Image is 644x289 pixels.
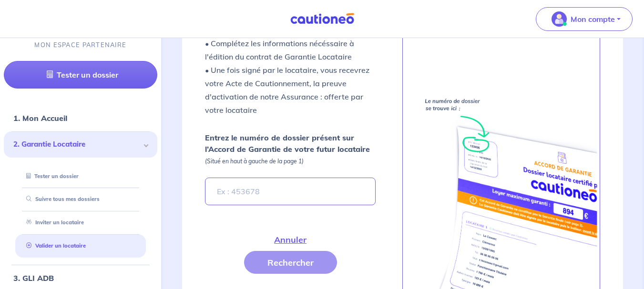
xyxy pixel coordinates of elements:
a: Tester un dossier [22,172,79,179]
div: Valider un locataire [15,238,146,254]
a: Valider un locataire [22,242,86,249]
a: 1. Mon Accueil [13,113,67,123]
input: Ex : 453678 [205,178,376,205]
p: MON ESPACE PARTENAIRE [34,40,126,50]
div: Inviter un locataire [15,215,146,230]
div: 3. GLI ADB [4,269,157,288]
a: Suivre tous mes dossiers [22,196,100,202]
em: (Situé en haut à gauche de la page 1) [205,158,304,165]
button: Annuler [251,228,330,251]
strong: Entrez le numéro de dossier présent sur l’Accord de Garantie de votre futur locataire [205,133,370,154]
div: 2. Garantie Locataire [4,131,157,158]
img: illu_account_valid_menu.svg [552,11,567,27]
img: Cautioneo [286,13,358,25]
a: 3. GLI ADB [13,273,54,283]
span: 2. Garantie Locataire [13,139,141,150]
button: illu_account_valid_menu.svgMon compte [536,7,633,31]
div: 1. Mon Accueil [4,109,157,128]
div: Suivre tous mes dossiers [15,191,146,207]
div: Tester un dossier [15,168,146,184]
p: Mon compte [571,13,615,25]
a: Inviter un locataire [22,219,84,226]
a: Tester un dossier [4,61,157,89]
